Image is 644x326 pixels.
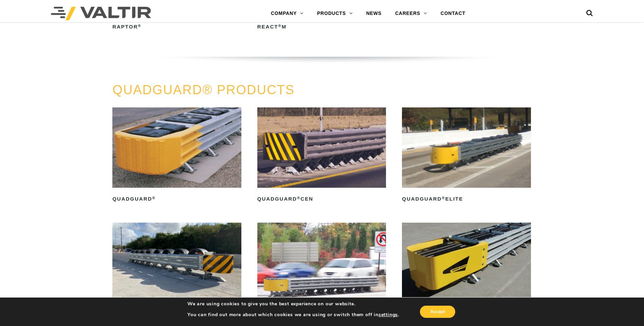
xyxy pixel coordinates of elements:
[420,306,455,318] button: Accept
[112,107,241,205] a: QuadGuard®
[402,107,531,205] a: QuadGuard®Elite
[187,301,399,307] p: We are using cookies to give you the best experience on our website.
[257,22,386,33] h2: REACT M
[434,7,472,20] a: CONTACT
[257,107,386,205] a: QuadGuard®CEN
[297,196,300,200] sup: ®
[379,312,398,318] button: settings
[264,7,310,20] a: COMPANY
[152,196,155,200] sup: ®
[112,22,241,33] h2: RAPTOR
[138,24,141,28] sup: ®
[360,7,388,20] a: NEWS
[257,223,386,320] a: QuadGuard®High Speed (HS)
[310,7,360,20] a: PRODUCTS
[51,7,151,20] img: Valtir
[257,194,386,205] h2: QuadGuard CEN
[187,312,399,318] p: You can find out more about which cookies we are using or switch them off in .
[388,7,434,20] a: CAREERS
[112,194,241,205] h2: QuadGuard
[112,83,295,97] a: QUADGUARD® PRODUCTS
[402,223,531,320] a: QuadGuard®II
[442,196,445,200] sup: ®
[278,24,281,28] sup: ®
[112,223,241,320] a: QuadGuard®Elite M10
[402,194,531,205] h2: QuadGuard Elite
